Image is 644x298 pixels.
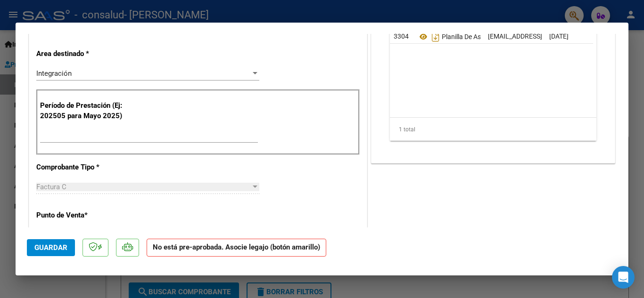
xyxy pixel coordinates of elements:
span: Planilla De Asistencia [417,33,504,40]
span: 3304 [394,32,409,40]
i: Descargar documento [429,29,442,44]
span: Guardar [34,243,67,252]
strong: No está pre-aprobada. Asocie legajo (botón amarillo) [147,239,326,257]
p: Comprobante Tipo * [36,162,133,173]
p: Punto de Venta [36,210,133,221]
span: Factura C [36,183,66,191]
div: 1 total [390,118,596,141]
span: [DATE] [549,32,569,40]
span: Integración [36,69,72,78]
p: Area destinado * [36,48,133,59]
div: Open Intercom Messenger [612,266,635,289]
button: Guardar [27,239,75,256]
p: Período de Prestación (Ej: 202505 para Mayo 2025) [40,100,135,121]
